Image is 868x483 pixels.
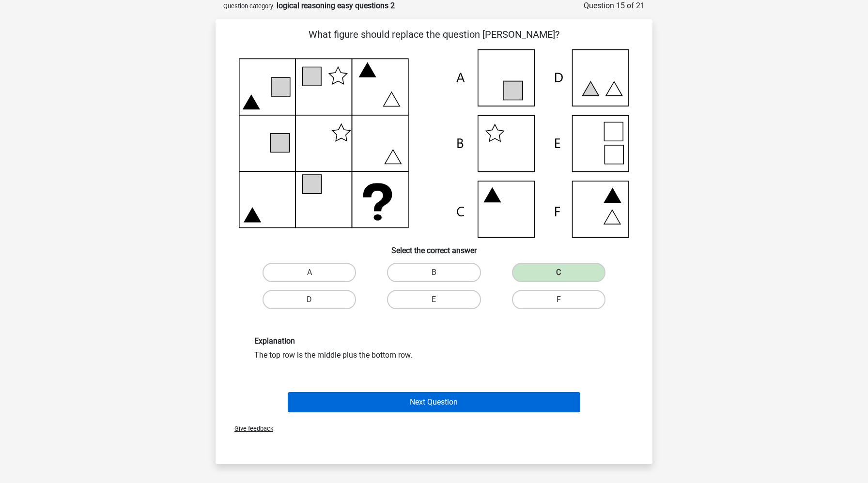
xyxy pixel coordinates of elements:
[387,263,480,282] label: B
[263,263,356,282] label: A
[512,290,605,309] label: F
[288,392,581,412] button: Next Question
[387,290,480,309] label: E
[231,27,637,42] p: What figure should replace the question [PERSON_NAME]?
[231,238,637,255] h6: Select the correct answer
[227,425,273,432] span: Give feedback
[247,336,621,361] div: The top row is the middle plus the bottom row.
[263,290,356,309] label: D
[223,2,275,10] small: Question category:
[254,336,614,346] h6: Explanation
[512,263,605,282] label: C
[277,1,395,10] strong: logical reasoning easy questions 2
